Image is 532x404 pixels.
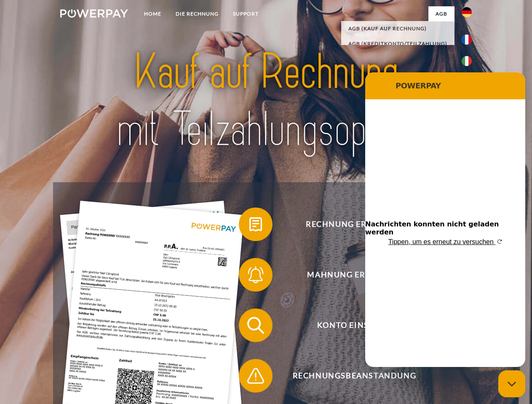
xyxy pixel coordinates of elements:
iframe: Schaltfläche zum Öffnen des Messaging-Fensters [498,370,525,397]
span: Rechnung erhalten? [251,207,457,241]
button: Konto einsehen [239,308,458,342]
button: Rechnungsbeanstandung [239,359,458,393]
a: agb [428,6,454,21]
span: Mahnung erhalten? [251,258,457,292]
img: qb_warning.svg [245,365,266,386]
img: qb_search.svg [245,315,266,336]
a: AGB (Kauf auf Rechnung) [341,21,454,36]
button: Mahnung erhalten? [239,258,458,292]
img: de [462,7,472,17]
span: Konto einsehen [251,308,457,342]
a: SUPPORT [226,6,266,21]
img: qb_bell.svg [245,264,266,285]
a: Home [137,6,168,21]
img: qb_bill.svg [245,214,266,235]
img: fr [462,35,472,45]
img: it [462,56,472,66]
img: title-powerpay_de.svg [80,40,452,161]
iframe: Messaging-Fenster [365,72,525,367]
a: AGB (Kreditkonto/Teilzahlung) [341,36,454,51]
button: Rechnung erhalten? [239,207,458,241]
a: DIE RECHNUNG [168,6,226,21]
img: logo-powerpay-white.svg [60,9,128,18]
span: Rechnungsbeanstandung [251,359,457,393]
